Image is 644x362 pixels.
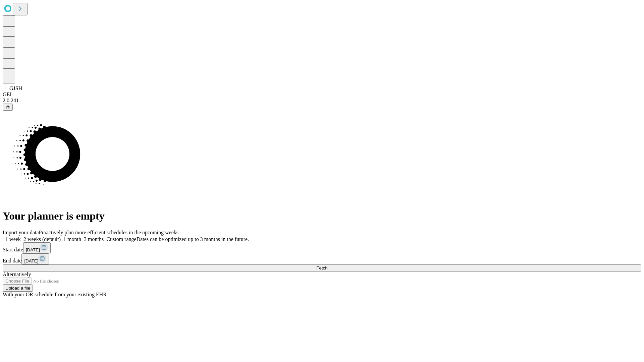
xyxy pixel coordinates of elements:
button: @ [3,104,13,111]
span: 3 months [84,236,104,242]
div: End date [3,253,641,264]
button: Upload a file [3,285,33,292]
span: 1 week [5,236,21,242]
span: Alternatively [3,271,31,277]
button: [DATE] [21,253,49,264]
span: Fetch [316,265,327,270]
span: 1 month [63,236,81,242]
span: Import your data [3,230,39,235]
h1: Your planner is empty [3,210,641,222]
span: [DATE] [26,247,40,252]
div: 2.0.241 [3,98,641,104]
span: Proactively plan more efficient schedules in the upcoming weeks. [39,230,180,235]
span: [DATE] [24,258,38,263]
span: Dates can be optimized up to 3 months in the future. [137,236,249,242]
span: 2 weeks (default) [23,236,61,242]
button: [DATE] [23,242,51,253]
button: Fetch [3,264,641,271]
span: With your OR schedule from your existing EHR [3,292,107,297]
span: Custom range [106,236,136,242]
div: GEI [3,92,641,98]
span: GJSH [9,85,22,91]
span: @ [5,105,10,110]
div: Start date [3,242,641,253]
